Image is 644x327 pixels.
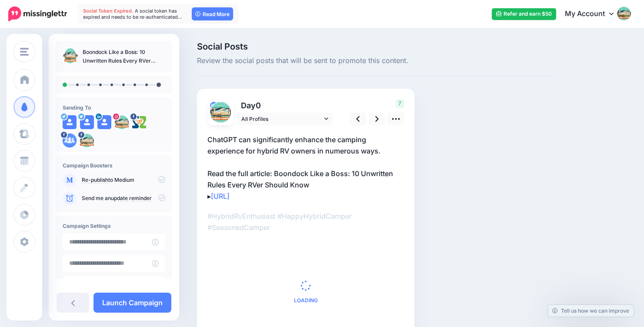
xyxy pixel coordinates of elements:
span: A social token has expired and needs to be re-authenticated… [83,8,182,20]
img: aDtjnaRy1nj-bsa133968.png [210,102,217,109]
img: Missinglettr [8,7,67,21]
a: update reminder [111,195,152,202]
img: 17903851_697857423738952_420420873223211590_n-bsa88151.png [132,115,146,129]
a: Re-publish [82,177,108,184]
h4: Campaign Boosters [63,162,165,169]
a: Tell us how we can improve [548,305,634,317]
span: Social Token Expired. [83,8,133,14]
img: user_default_image.png [63,115,77,129]
span: Review the social posts that will be sent to promote this content. [197,55,557,67]
img: user_default_image.png [80,115,94,129]
img: 350656763_966066941485751_697481612438994167_n-bsa133970.jpg [80,133,94,147]
p: to Medium [82,176,165,184]
h4: Campaign Settings [63,223,165,229]
img: user_default_image.png [97,115,111,129]
p: Send me an [82,194,165,202]
span: All Profiles [241,114,322,123]
img: 348718459_825514582326704_2163817445594875224_n-bsa134017.jpg [210,102,231,123]
a: [URL] [211,192,230,200]
p: Day [237,99,334,112]
img: aDtjnaRy1nj-bsa133968.png [63,133,77,147]
img: 68a7d85def7359b0f0a05a18ce42a261_thumb.jpg [63,48,78,63]
span: 0 [256,101,261,110]
img: 348718459_825514582326704_2163817445594875224_n-bsa134017.jpg [115,115,129,129]
a: My Account [556,3,631,25]
a: Read More [192,7,233,20]
div: Loading [294,280,318,303]
h4: Sending To [63,104,165,111]
p: #HybridRvEnthusiast #HappyHybridCamper #SeasonedCamper [207,210,404,233]
p: ChatGPT can significantly enhance the camping experience for hybrid RV owners in numerous ways. R... [207,134,404,202]
a: Refer and earn $50 [492,8,556,20]
span: 7 [396,99,404,108]
img: menu.png [20,48,29,56]
p: Boondock Like a Boss: 10 Unwritten Rules Every RVer Should Know [83,48,165,65]
a: All Profiles [237,113,333,125]
span: Social Posts [197,42,557,51]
